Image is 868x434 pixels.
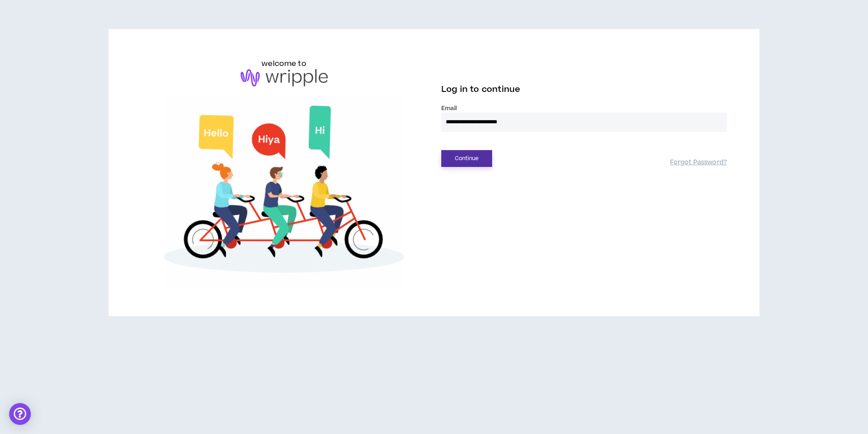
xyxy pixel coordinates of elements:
img: Welcome to Wripple [141,96,427,288]
div: Open Intercom Messenger [9,403,31,425]
a: Forgot Password? [670,158,727,167]
span: Log in to continue [441,84,520,95]
label: Email [441,104,727,112]
img: logo-brand.png [241,69,328,86]
h6: welcome to [261,58,306,69]
button: Continue [441,150,492,167]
